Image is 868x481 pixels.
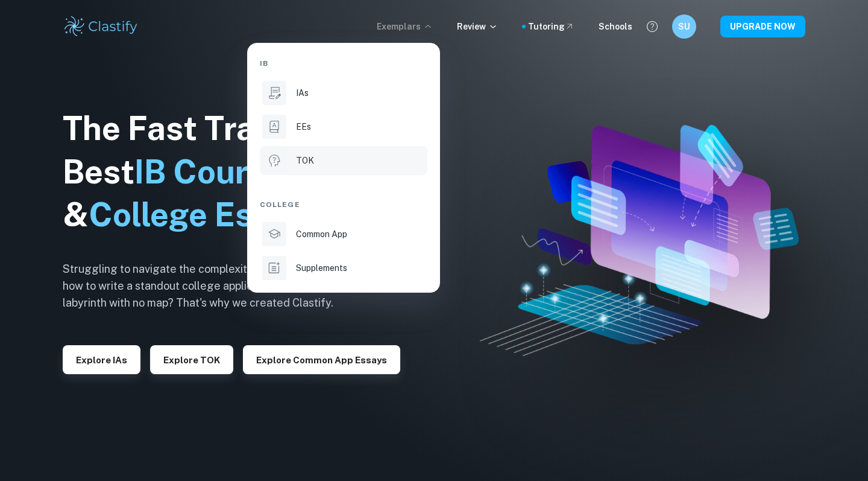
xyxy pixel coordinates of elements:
[260,253,427,282] a: Supplements
[296,120,311,133] p: EEs
[296,261,347,275] p: Supplements
[260,58,268,69] span: IB
[296,228,347,241] p: Common App
[260,146,427,175] a: TOK
[260,112,427,141] a: EEs
[260,78,427,107] a: IAs
[260,199,300,210] span: College
[260,220,427,249] a: Common App
[296,154,314,167] p: TOK
[296,86,309,100] p: IAs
